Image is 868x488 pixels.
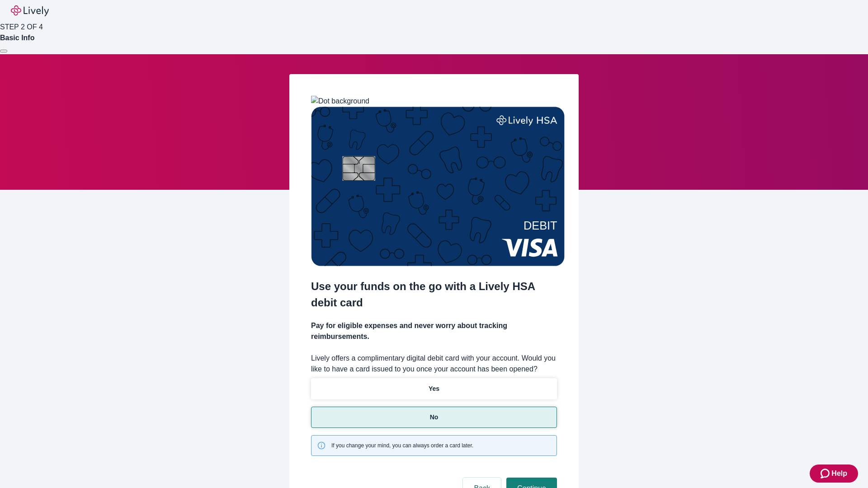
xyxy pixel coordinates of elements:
label: Lively offers a complimentary digital debit card with your account. Would you like to have a card... [311,353,557,375]
button: No [311,407,557,428]
span: Help [831,468,847,479]
img: Dot background [311,96,369,107]
h2: Use your funds on the go with a Lively HSA debit card [311,278,557,311]
h4: Pay for eligible expenses and never worry about tracking reimbursements. [311,320,557,342]
button: Yes [311,378,557,399]
img: Lively [11,5,49,16]
svg: Zendesk support icon [821,468,831,479]
img: Debit card [311,107,565,266]
p: No [430,413,439,422]
span: If you change your mind, you can always order a card later. [331,441,473,450]
button: Zendesk support iconHelp [810,465,858,483]
p: Yes [429,384,439,394]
